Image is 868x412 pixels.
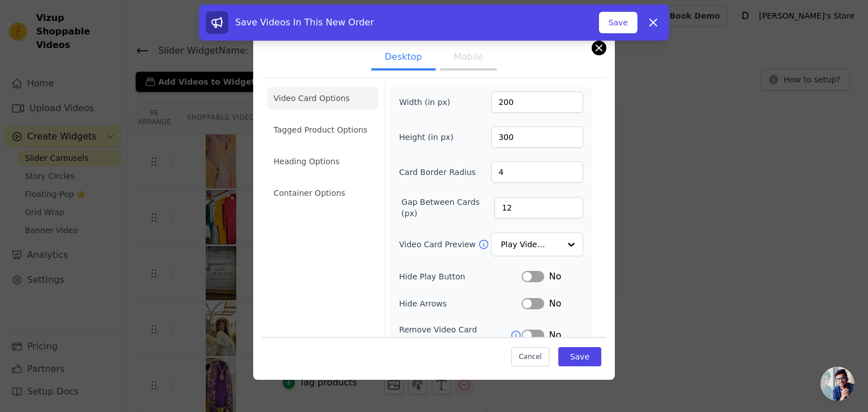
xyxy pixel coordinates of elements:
button: Mobile [440,46,497,71]
label: Remove Video Card Shadow [399,324,510,347]
li: Heading Options [267,150,378,173]
button: Save [599,12,637,33]
button: Close modal [592,41,606,55]
li: Video Card Options [267,87,378,109]
label: Card Border Radius [399,166,476,178]
span: Save Videos In This New Order [235,17,374,28]
label: Gap Between Cards (px) [401,196,494,219]
button: Save [558,347,601,366]
label: Width (in px) [399,97,461,108]
span: No [549,270,561,283]
button: Cancel [511,347,549,366]
label: Hide Play Button [399,271,522,282]
span: No [549,297,561,310]
label: Hide Arrows [399,298,522,309]
label: Video Card Preview [399,239,478,250]
span: No [549,328,561,342]
div: Open chat [821,367,854,401]
li: Tagged Product Options [267,119,378,141]
button: Desktop [371,46,436,71]
li: Container Options [267,182,378,204]
label: Height (in px) [399,132,461,143]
